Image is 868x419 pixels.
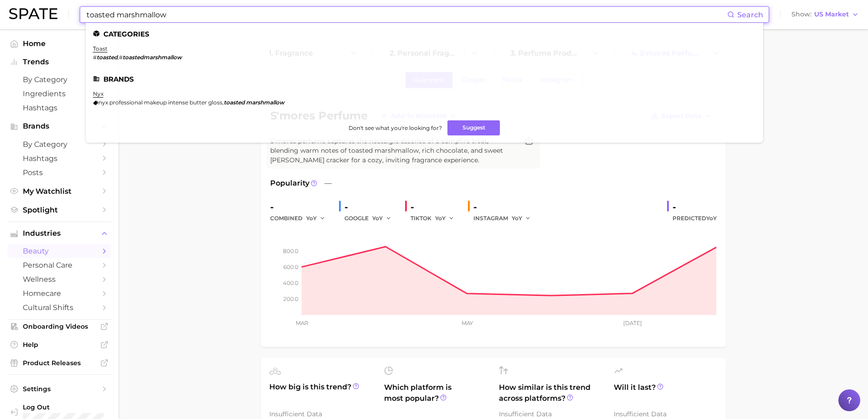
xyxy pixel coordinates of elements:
span: Predicted [673,213,717,224]
button: ShowUS Market [789,9,861,21]
span: Help [23,341,96,349]
a: Hashtags [7,101,111,115]
div: - [344,200,398,214]
a: by Category [7,72,111,87]
span: nyx professional makeup intense butter gloss, [98,99,224,106]
a: My Watchlist [7,184,111,198]
div: - [411,200,461,214]
div: - [270,200,332,214]
a: nyx [93,90,103,97]
tspan: May [461,320,473,326]
tspan: Mar [296,320,308,326]
span: Industries [23,229,96,238]
span: Show [791,12,812,17]
button: YoY [306,213,326,224]
span: YoY [512,214,522,222]
span: by Category [23,75,96,84]
span: Will it last? [614,382,718,404]
a: Help [7,338,111,352]
span: Search [737,10,763,19]
button: Trends [7,55,111,69]
button: Brands [7,119,111,133]
a: wellness [7,272,111,286]
span: How similar is this trend across platforms? [499,382,603,404]
tspan: [DATE] [623,320,642,326]
a: homecare [7,286,111,300]
span: US Market [814,12,849,17]
button: Suggest [447,120,500,135]
a: Settings [7,382,111,396]
a: Posts [7,166,111,180]
span: Spotlight [23,206,96,214]
a: beauty [7,244,111,258]
span: YoY [306,214,317,222]
span: My Watchlist [23,187,96,196]
input: Search here for a brand, industry, or ingredient [86,7,727,22]
button: YoY [372,213,392,224]
div: combined [270,213,332,224]
span: Settings [23,385,96,393]
a: cultural shifts [7,300,111,315]
span: YoY [372,214,383,222]
button: YoY [435,213,455,224]
span: by Category [23,140,96,149]
em: toastedmarshmallow [123,54,182,61]
div: TIKTOK [411,213,461,224]
a: Onboarding Videos [7,320,111,333]
a: Product Releases [7,356,111,370]
div: - [673,200,717,214]
span: Trends [23,58,96,66]
div: INSTAGRAM [473,213,537,224]
span: Don't see what you're looking for? [349,124,442,131]
div: GOOGLE [344,213,398,224]
li: Brands [93,75,756,83]
span: Which platform is most popular? [384,382,488,412]
a: Ingredients [7,87,111,101]
span: homecare [23,289,96,298]
span: YoY [435,214,446,222]
div: - [473,200,537,214]
span: personal care [23,261,96,269]
span: Product Releases [23,359,96,367]
span: Brands [23,122,96,130]
em: toasted [97,54,118,61]
a: personal care [7,258,111,272]
a: Home [7,36,111,51]
a: toast [93,45,108,52]
a: Spotlight [7,203,111,217]
div: , [93,54,182,61]
span: Posts [23,168,96,177]
span: wellness [23,275,96,284]
em: marshmallow [246,99,284,106]
em: toasted [224,99,245,106]
button: Industries [7,227,111,240]
span: — [324,178,332,189]
a: by Category [7,137,111,151]
span: Ingredients [23,89,96,98]
span: Onboarding Videos [23,322,96,331]
img: SPATE [9,8,57,19]
span: YoY [706,215,717,222]
span: Log Out [23,403,125,411]
span: S'mores perfume captures the nostalgic essence of a campfire treat, blending warm notes of toaste... [270,136,518,165]
span: Home [23,39,96,48]
span: Hashtags [23,154,96,163]
span: cultural shifts [23,303,96,312]
span: # [119,54,123,61]
span: Hashtags [23,103,96,112]
span: beauty [23,247,96,255]
span: # [93,54,97,61]
li: Categories [93,30,756,38]
a: Hashtags [7,151,111,166]
button: YoY [512,213,531,224]
span: How big is this trend? [269,382,373,404]
span: Popularity [270,178,309,189]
